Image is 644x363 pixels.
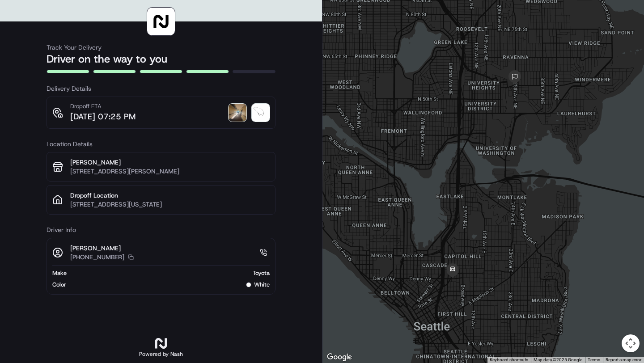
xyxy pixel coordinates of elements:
span: Map data ©2025 Google [534,357,582,362]
p: Dropoff ETA [70,102,136,110]
img: Google [325,351,354,363]
h3: Driver Info [47,225,275,234]
h3: Track Your Delivery [47,43,275,52]
img: photo_proof_of_delivery image [229,104,246,122]
a: Report a map error [606,357,641,362]
span: Nash [170,350,183,358]
p: [STREET_ADDRESS][US_STATE] [70,200,270,209]
h3: Location Details [47,139,275,148]
p: [DATE] 07:25 PM [70,110,136,123]
h2: Powered by [139,350,183,358]
span: Toyota [253,269,270,277]
p: [PERSON_NAME] [70,244,134,253]
h3: Delivery Details [47,84,275,93]
img: signature_proof_of_delivery image [252,104,270,122]
span: white [254,281,270,289]
button: Keyboard shortcuts [490,357,528,363]
span: Color [52,281,66,289]
h2: Driver on the way to you [47,52,275,66]
p: [STREET_ADDRESS][PERSON_NAME] [70,167,270,176]
span: Make [52,269,67,277]
p: [PERSON_NAME] [70,158,270,167]
p: [PHONE_NUMBER] [70,253,124,262]
a: Open this area in Google Maps (opens a new window) [325,351,354,363]
button: Map camera controls [622,334,640,352]
a: Terms (opens in new tab) [588,357,600,362]
p: Dropoff Location [70,191,270,200]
